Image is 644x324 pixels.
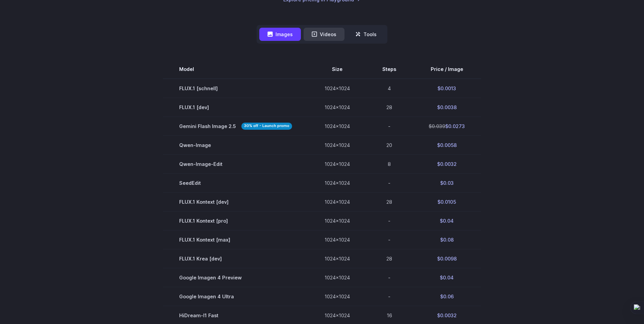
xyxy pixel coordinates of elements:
td: 28 [366,249,412,268]
td: $0.04 [412,211,481,230]
td: FLUX.1 Kontext [dev] [163,193,308,211]
td: $0.0058 [412,135,481,154]
s: $0.039 [429,123,445,129]
td: - [366,230,412,249]
td: 28 [366,98,412,117]
td: $0.0013 [412,79,481,98]
button: Images [259,28,301,41]
td: FLUX.1 [schnell] [163,79,308,98]
th: Price / Image [412,60,481,79]
td: 1024x1024 [308,154,366,173]
button: Tools [347,28,385,41]
td: $0.0273 [412,117,481,135]
td: SeedEdit [163,174,308,193]
td: 20 [366,135,412,154]
td: Qwen-Image-Edit [163,154,308,173]
th: Size [308,60,366,79]
td: $0.03 [412,174,481,193]
td: FLUX.1 [dev] [163,98,308,117]
td: FLUX.1 Kontext [max] [163,230,308,249]
td: $0.0105 [412,193,481,211]
td: 1024x1024 [308,135,366,154]
td: FLUX.1 Kontext [pro] [163,211,308,230]
td: 1024x1024 [308,230,366,249]
td: $0.0098 [412,249,481,268]
td: 1024x1024 [308,174,366,193]
td: Google Imagen 4 Preview [163,268,308,287]
td: 1024x1024 [308,98,366,117]
td: 1024x1024 [308,268,366,287]
td: - [366,268,412,287]
td: $0.04 [412,268,481,287]
td: 1024x1024 [308,193,366,211]
td: 1024x1024 [308,287,366,306]
strong: 30% off - Launch promo [241,123,292,130]
td: Google Imagen 4 Ultra [163,287,308,306]
td: Qwen-Image [163,135,308,154]
td: $0.08 [412,230,481,249]
td: - [366,211,412,230]
span: Gemini Flash Image 2.5 [179,122,292,130]
td: - [366,174,412,193]
td: - [366,117,412,135]
td: $0.0032 [412,154,481,173]
td: FLUX.1 Krea [dev] [163,249,308,268]
td: 4 [366,79,412,98]
td: 1024x1024 [308,117,366,135]
td: $0.06 [412,287,481,306]
button: Videos [304,28,344,41]
td: 28 [366,193,412,211]
td: 1024x1024 [308,249,366,268]
td: $0.0038 [412,98,481,117]
td: 8 [366,154,412,173]
th: Model [163,60,308,79]
td: 1024x1024 [308,79,366,98]
td: - [366,287,412,306]
th: Steps [366,60,412,79]
td: 1024x1024 [308,211,366,230]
